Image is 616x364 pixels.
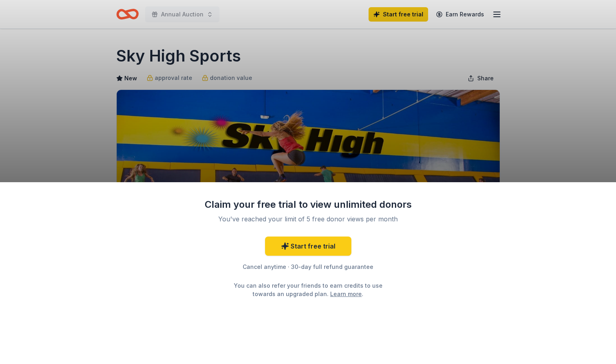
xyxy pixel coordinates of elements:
a: Start free trial [265,237,351,256]
div: Claim your free trial to view unlimited donors [204,198,412,211]
div: You can also refer your friends to earn credits to use towards an upgraded plan. . [227,281,390,298]
a: Learn more [330,290,362,298]
div: Cancel anytime · 30-day full refund guarantee [204,262,412,272]
div: You've reached your limit of 5 free donor views per month [214,214,403,224]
